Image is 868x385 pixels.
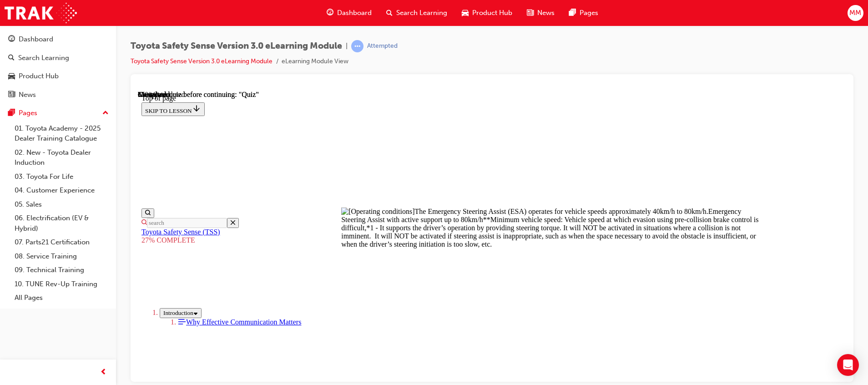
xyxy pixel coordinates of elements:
[4,86,112,103] a: News
[4,105,112,122] button: Pages
[472,8,512,18] span: Product Hub
[337,8,372,18] span: Dashboard
[580,8,598,18] span: Pages
[282,56,348,67] li: eLearning Module View
[11,183,112,198] a: 04. Customer Experience
[19,71,59,81] div: Product Hub
[327,7,333,19] span: guage-icon
[367,42,398,51] div: Attempted
[8,54,15,62] span: search-icon
[18,53,69,63] div: Search Learning
[379,4,454,22] a: search-iconSearch Learning
[351,40,363,52] span: learningRecordVerb_ATTEMPT-icon
[8,91,15,99] span: news-icon
[11,211,112,235] a: 06. Electrification (EV & Hybrid)
[102,107,109,119] span: up-icon
[11,170,112,184] a: 03. Toyota For Life
[848,5,863,21] button: MM
[4,50,112,66] a: Search Learning
[8,35,15,44] span: guage-icon
[11,277,112,291] a: 10. TUNE Rev-Up Training
[11,198,112,212] a: 05. Sales
[4,68,112,85] a: Product Hub
[11,249,112,263] a: 08. Service Training
[11,291,112,305] a: All Pages
[11,263,112,277] a: 09. Technical Training
[849,8,861,18] span: MM
[396,8,447,18] span: Search Learning
[319,4,379,22] a: guage-iconDashboard
[5,3,77,23] img: Trak
[11,146,112,170] a: 02. New - Toyota Dealer Induction
[454,4,520,22] a: car-iconProduct Hub
[11,122,112,146] a: 01. Toyota Academy - 2025 Dealer Training Catalogue
[837,354,859,376] div: Open Intercom Messenger
[19,34,53,45] div: Dashboard
[4,31,112,48] a: Dashboard
[569,7,576,19] span: pages-icon
[520,4,562,22] a: news-iconNews
[346,41,348,51] span: |
[8,72,15,81] span: car-icon
[100,367,107,378] span: prev-icon
[537,8,555,18] span: News
[386,7,393,19] span: search-icon
[131,57,273,65] a: Toyota Safety Sense Version 3.0 eLearning Module
[527,7,534,19] span: news-icon
[462,7,469,19] span: car-icon
[19,108,37,118] div: Pages
[11,235,112,249] a: 07. Parts21 Certification
[19,90,36,100] div: News
[4,29,112,105] button: DashboardSearch LearningProduct HubNews
[131,41,342,51] span: Toyota Safety Sense Version 3.0 eLearning Module
[562,4,606,22] a: pages-iconPages
[8,109,15,117] span: pages-icon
